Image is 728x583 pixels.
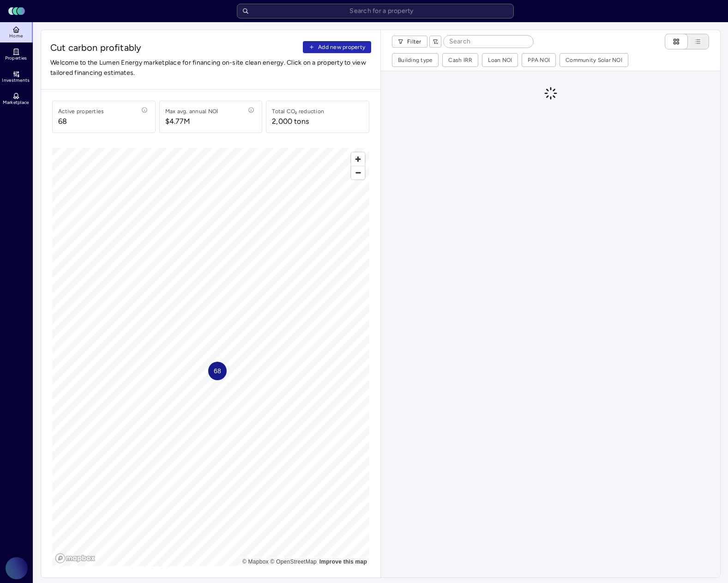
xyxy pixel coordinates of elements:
[679,34,709,49] button: List view
[351,152,365,166] button: Zoom in
[3,100,29,105] span: Marketplace
[242,559,269,565] a: Mapbox
[58,107,104,116] div: Active properties
[665,34,688,49] button: Cards view
[208,362,227,380] div: Map marker
[407,37,421,46] span: Filter
[272,107,324,116] div: Total CO₂ reduction
[165,116,218,127] span: $4.77M
[50,41,299,54] span: Cut carbon profitably
[482,54,517,67] button: Loan NOI
[52,148,369,566] canvas: Map
[398,55,433,65] div: Building type
[303,41,371,53] button: Add new property
[444,36,533,48] input: Search
[392,36,427,48] button: Filter
[237,4,514,18] input: Search for a property
[351,166,365,179] button: Zoom out
[351,166,365,179] span: Zoom out
[5,55,27,61] span: Properties
[522,54,555,67] button: PPA NOI
[214,366,221,376] span: 68
[566,55,622,65] div: Community Solar NOI
[528,55,550,65] div: PPA NOI
[58,116,104,127] span: 68
[318,43,365,52] span: Add new property
[165,107,218,116] div: Max avg. annual NOI
[443,54,478,67] button: Cash IRR
[270,559,317,565] a: OpenStreetMap
[319,559,367,565] a: Map feedback
[560,54,628,67] button: Community Solar NOI
[9,33,23,39] span: Home
[272,116,309,127] div: 2,000 tons
[2,78,30,83] span: Investments
[488,55,512,65] div: Loan NOI
[392,54,438,67] button: Building type
[448,55,472,65] div: Cash IRR
[55,553,96,564] a: Mapbox logo
[50,58,371,78] span: Welcome to the Lumen Energy marketplace for financing on-site clean energy. Click on a property t...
